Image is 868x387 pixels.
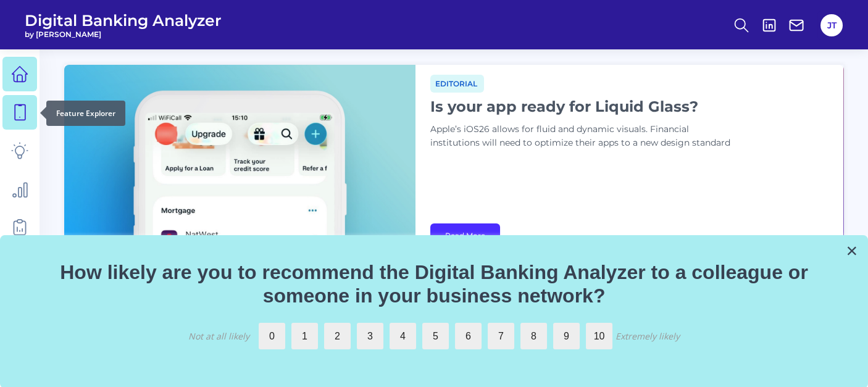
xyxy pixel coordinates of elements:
label: 7 [488,323,514,349]
label: 10 [586,323,612,349]
h1: Is your app ready for Liquid Glass? [430,98,739,115]
label: 8 [520,323,547,349]
p: How likely are you to recommend the Digital Banking Analyzer to a colleague or someone in your bu... [15,260,853,308]
span: by [PERSON_NAME] [25,30,222,39]
p: Apple’s iOS26 allows for fluid and dynamic visuals. Financial institutions will need to optimize ... [430,123,739,150]
label: 5 [422,323,449,349]
a: Read More [430,223,500,248]
label: 3 [357,323,383,349]
div: Extremely likely [616,330,680,342]
label: 0 [259,323,285,349]
button: JT [820,14,843,36]
span: Editorial [430,75,484,93]
label: 9 [553,323,580,349]
label: 2 [324,323,351,349]
span: Digital Banking Analyzer [25,11,222,30]
div: Feature Explorer [46,101,125,126]
label: 4 [390,323,416,349]
label: 1 [291,323,318,349]
button: Close [846,241,858,260]
label: 6 [455,323,482,349]
div: Not at all likely [188,330,249,342]
img: bannerImg [64,65,415,262]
